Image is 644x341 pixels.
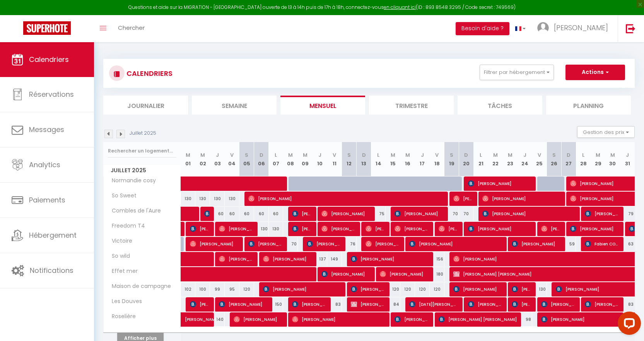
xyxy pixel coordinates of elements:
[626,151,629,159] abbr: J
[430,267,444,281] div: 180
[269,142,284,176] th: 07
[105,176,158,185] span: Normandie cosy
[371,207,386,221] div: 75
[342,142,357,176] th: 12
[444,142,459,176] th: 19
[342,237,357,251] div: 76
[321,267,371,281] span: [PERSON_NAME]
[190,236,239,251] span: [PERSON_NAME]
[459,207,474,221] div: 70
[260,151,263,159] abbr: D
[620,237,635,251] div: 63
[219,297,268,312] span: [PERSON_NAME]
[377,151,379,159] abbr: L
[108,144,176,158] input: Rechercher un logement...
[234,312,283,327] span: [PERSON_NAME]
[450,151,453,159] abbr: S
[531,15,618,42] a: ... [PERSON_NAME]
[245,151,248,159] abbr: S
[620,142,635,176] th: 31
[430,142,444,176] th: 18
[554,23,608,33] span: [PERSON_NAME]
[318,151,321,159] abbr: J
[453,282,502,296] span: [PERSON_NAME]
[488,142,503,176] th: 22
[105,267,140,276] span: Effet mer
[185,308,220,323] span: [PERSON_NAME]
[409,236,502,251] span: [PERSON_NAME]
[518,142,532,176] th: 24
[493,151,498,159] abbr: M
[292,297,326,312] span: [PERSON_NAME]
[263,282,342,296] span: [PERSON_NAME]
[567,151,571,159] abbr: D
[362,151,366,159] abbr: D
[118,24,145,32] span: Chercher
[456,22,509,35] button: Besoin d'aide ?
[29,89,74,99] span: Réservations
[371,142,386,176] th: 14
[30,266,73,275] span: Notifications
[269,207,284,221] div: 60
[395,221,429,236] span: [PERSON_NAME]
[565,65,625,80] button: Actions
[386,297,400,312] div: 84
[195,282,210,296] div: 100
[105,312,138,321] span: Roselière
[103,96,188,115] li: Journalier
[610,151,615,159] abbr: M
[327,297,342,312] div: 83
[444,207,459,221] div: 70
[210,207,225,221] div: 60
[195,142,210,176] th: 02
[216,151,219,159] abbr: J
[482,206,576,221] span: [PERSON_NAME]
[195,192,210,206] div: 130
[512,297,531,312] span: [PERSON_NAME]
[400,142,415,176] th: 16
[430,252,444,266] div: 156
[283,237,298,251] div: 70
[585,206,619,221] span: [PERSON_NAME]
[541,297,576,312] span: [PERSON_NAME]
[29,195,65,205] span: Paiements
[395,312,429,327] span: [PERSON_NAME]
[468,176,532,191] span: [PERSON_NAME]
[591,142,605,176] th: 29
[508,151,512,159] abbr: M
[366,221,385,236] span: [PERSON_NAME]
[219,221,253,236] span: [PERSON_NAME]
[292,206,312,221] span: [PERSON_NAME]
[254,222,269,236] div: 130
[415,282,430,296] div: 120
[321,221,356,236] span: [PERSON_NAME]
[239,142,254,176] th: 05
[254,142,269,176] th: 06
[351,252,429,266] span: [PERSON_NAME]
[288,151,293,159] abbr: M
[541,312,620,327] span: [PERSON_NAME]
[181,192,196,206] div: 130
[263,252,312,266] span: [PERSON_NAME]
[532,142,547,176] th: 25
[435,151,439,159] abbr: V
[181,142,196,176] th: 01
[547,142,562,176] th: 26
[351,282,385,296] span: [PERSON_NAME]
[303,151,307,159] abbr: M
[327,252,342,266] div: 149
[204,206,209,221] span: [PERSON_NAME]
[29,55,69,64] span: Calendriers
[395,206,444,221] span: [PERSON_NAME]
[409,297,458,312] span: [DATE][PERSON_NAME]
[307,236,341,251] span: [PERSON_NAME]
[541,221,561,236] span: [PERSON_NAME]
[225,192,239,206] div: 130
[468,221,532,236] span: [PERSON_NAME]
[29,125,64,134] span: Messages
[480,151,482,159] abbr: L
[405,151,410,159] abbr: M
[225,282,239,296] div: 95
[430,282,444,296] div: 120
